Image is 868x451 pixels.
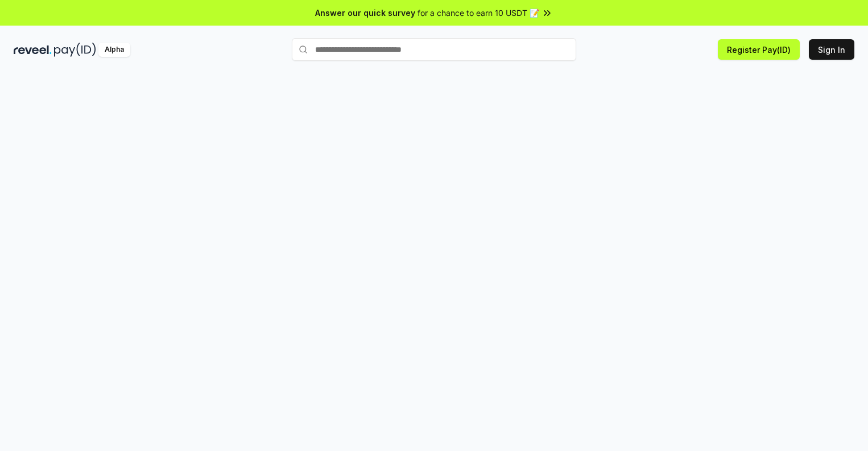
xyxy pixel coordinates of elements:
[315,7,415,19] span: Answer our quick survey
[718,39,800,60] button: Register Pay(ID)
[418,7,539,19] span: for a chance to earn 10 USDT 📝
[98,43,130,57] div: Alpha
[14,43,52,57] img: reveel_dark
[54,43,96,57] img: pay_id
[809,39,854,60] button: Sign In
